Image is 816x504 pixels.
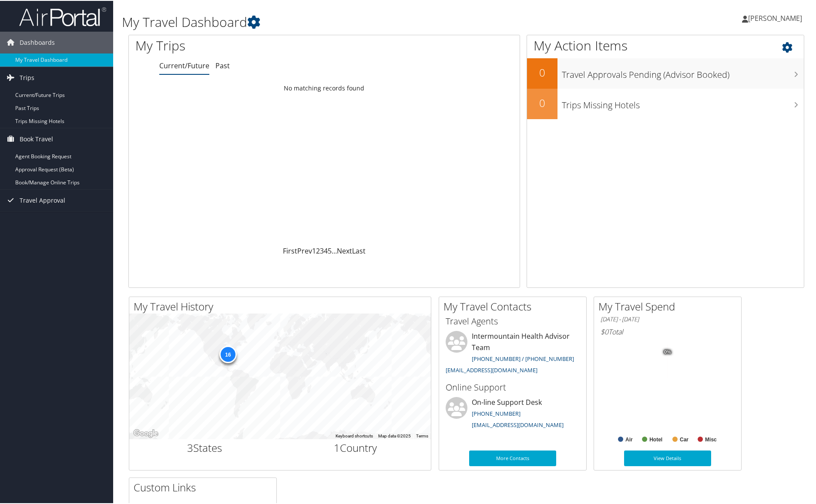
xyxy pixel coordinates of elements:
[472,420,564,428] a: [EMAIL_ADDRESS][DOMAIN_NAME]
[527,95,557,110] h2: 0
[446,365,537,373] a: [EMAIL_ADDRESS][DOMAIN_NAME]
[742,4,811,30] a: [PERSON_NAME]
[336,432,373,438] button: Keyboard shortcuts
[527,57,804,88] a: 0Travel Approvals Pending (Advisor Booked)
[625,436,633,442] text: Air
[20,66,34,88] span: Trips
[316,245,320,255] a: 2
[131,427,160,438] img: Google
[446,381,580,393] h3: Online Support
[187,440,193,454] span: 3
[332,245,337,255] span: …
[601,326,608,336] span: $0
[129,80,520,95] td: No matching records found
[601,326,735,336] h6: Total
[287,440,425,454] h2: Country
[136,440,274,454] h2: States
[472,409,520,417] a: [PHONE_NUMBER]
[446,314,580,327] h3: Travel Agents
[649,436,662,442] text: Hotel
[19,6,106,26] img: airportal-logo.png
[562,63,804,80] h3: Travel Approvals Pending (Advisor Booked)
[135,36,350,54] h1: My Trips
[328,245,332,255] a: 5
[469,450,556,465] a: More Contacts
[320,245,324,255] a: 3
[472,354,574,362] a: [PHONE_NUMBER] / [PHONE_NUMBER]
[334,440,340,454] span: 1
[131,427,160,438] a: Open this area in Google Maps (opens a new window)
[219,345,236,362] div: 16
[297,245,312,255] a: Prev
[159,60,209,70] a: Current/Future
[337,245,352,255] a: Next
[624,450,711,465] a: View Details
[527,36,804,54] h1: My Action Items
[443,298,586,313] h2: My Travel Contacts
[598,298,741,313] h2: My Travel Spend
[378,433,411,437] span: Map data ©2025
[134,298,431,313] h2: My Travel History
[527,88,804,118] a: 0Trips Missing Hotels
[324,245,328,255] a: 4
[416,433,428,437] a: Terms (opens in new tab)
[20,189,65,210] span: Travel Approval
[680,436,688,442] text: Car
[283,245,297,255] a: First
[122,12,581,30] h1: My Travel Dashboard
[748,13,802,22] span: [PERSON_NAME]
[20,127,53,149] span: Book Travel
[562,94,804,110] h3: Trips Missing Hotels
[134,479,276,494] h2: Custom Links
[527,64,557,79] h2: 0
[441,396,584,432] li: On-line Support Desk
[352,245,366,255] a: Last
[441,330,584,377] li: Intermountain Health Advisor Team
[20,31,55,53] span: Dashboards
[601,314,735,323] h6: [DATE] - [DATE]
[215,60,230,70] a: Past
[705,436,717,442] text: Misc
[664,349,671,354] tspan: 0%
[312,245,316,255] a: 1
